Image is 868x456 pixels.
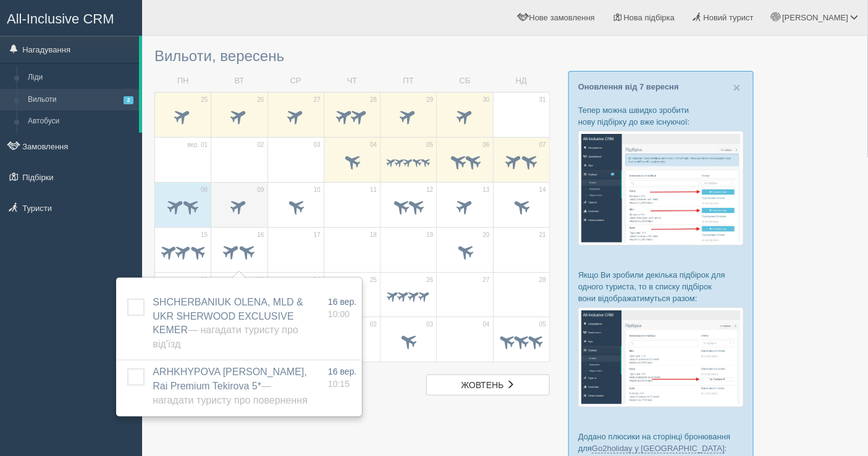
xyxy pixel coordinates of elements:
span: 27 [483,276,490,284]
span: 26 [257,96,264,104]
span: 21 [539,231,546,239]
a: Вильоти2 [22,89,139,111]
a: Go2holiday у [GEOGRAPHIC_DATA] [592,444,725,454]
span: 17 [314,231,321,239]
span: 19 [426,231,433,239]
span: 26 [426,276,433,284]
p: Якщо Ви зробили декілька підбірок для одного туриста, то в списку підбірок вони відображатимуться... [578,269,744,304]
span: 07 [539,141,546,149]
span: 10:00 [328,309,350,319]
span: 15 [201,231,208,239]
td: ПТ [381,70,437,92]
a: 16 вер. 10:15 [328,365,356,390]
span: 03 [426,320,433,329]
span: 16 вер. [328,367,356,376]
span: 09 [257,186,264,194]
a: SHCHERBANIUK OLENA, MLD & UKR SHERWOOD EXCLUSIVE KEMER— Нагадати туристу про від'їзд [153,297,303,350]
span: 03 [314,141,321,149]
span: 08 [201,186,208,194]
td: ПН [155,70,211,92]
img: %D0%BF%D1%96%D0%B4%D0%B1%D1%96%D1%80%D0%BA%D0%B8-%D0%B3%D1%80%D1%83%D0%BF%D0%B0-%D1%81%D1%80%D0%B... [578,307,744,407]
span: 04 [370,141,377,149]
span: 12 [426,186,433,194]
span: 18 [370,231,377,239]
span: 28 [539,276,546,284]
span: Новий турист [704,13,754,22]
h3: Вильоти, вересень [154,48,550,64]
span: 25 [370,276,377,284]
a: All-Inclusive CRM [1,1,141,35]
span: 24 [314,276,321,284]
span: — Нагадати туристу про повернення [153,381,307,405]
td: ЧТ [324,70,380,92]
td: НД [493,70,549,92]
span: 04 [483,320,490,329]
span: All-Inclusive CRM [7,11,114,27]
span: Нове замовлення [529,13,595,22]
span: 02 [370,320,377,329]
td: ВТ [211,70,268,92]
span: вер. 01 [187,141,208,149]
span: Нова підбірка [624,13,675,22]
a: жовтень [426,375,550,396]
span: 28 [370,96,377,104]
button: Close [733,81,741,94]
span: 30 [483,96,490,104]
span: жовтень [461,380,504,390]
span: ARHKHYPOVA [PERSON_NAME], Rai Premium Tekirova 5* [153,367,307,405]
span: — Нагадати туристу про від'їзд [153,325,298,349]
span: 16 [257,231,264,239]
span: 14 [539,186,546,194]
span: 2 [124,96,133,104]
span: 02 [257,141,264,149]
td: СБ [437,70,493,92]
span: 10:15 [328,379,350,389]
a: Автобуси [22,110,139,133]
a: ARHKHYPOVA [PERSON_NAME], Rai Premium Tekirova 5*— Нагадати туристу про повернення [153,367,307,405]
a: Ліди [22,67,139,89]
span: 20 [483,231,490,239]
span: 31 [539,96,546,104]
p: Додано плюсики на сторінці бронювання для : [578,431,744,454]
span: 06 [483,141,490,149]
span: 10 [314,186,321,194]
span: 27 [314,96,321,104]
span: 29 [426,96,433,104]
span: [PERSON_NAME] [782,13,848,22]
span: SHCHERBANIUK OLENA, MLD & UKR SHERWOOD EXCLUSIVE KEMER [153,297,303,350]
img: %D0%BF%D1%96%D0%B4%D0%B1%D1%96%D1%80%D0%BA%D0%B0-%D1%82%D1%83%D1%80%D0%B8%D1%81%D1%82%D1%83-%D1%8... [578,131,744,245]
span: 11 [370,186,377,194]
a: Оновлення від 7 вересня [578,82,679,91]
p: Тепер можна швидко зробити нову підбірку до вже існуючої: [578,104,744,128]
a: 16 вер. 10:00 [328,296,356,320]
span: 16 вер. [328,297,356,307]
span: 22 [201,276,208,284]
span: 23 [257,276,264,284]
span: 05 [539,320,546,329]
span: 13 [483,186,490,194]
span: 25 [201,96,208,104]
span: × [733,80,741,94]
td: СР [268,70,324,92]
span: 05 [426,141,433,149]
